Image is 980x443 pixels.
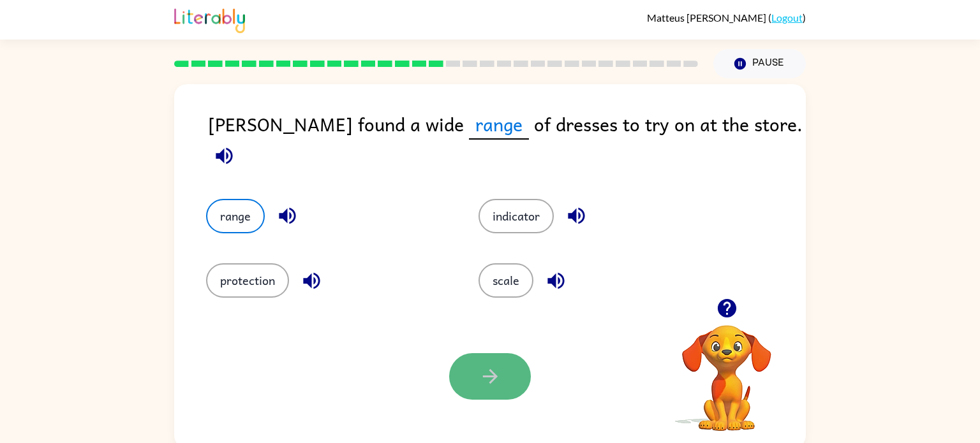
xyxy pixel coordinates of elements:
video: Your browser must support playing .mp4 files to use Literably. Please try using another browser. [663,305,791,433]
a: Logout [771,11,803,24]
div: [PERSON_NAME] found a wide of dresses to try on at the store. [208,110,806,173]
span: Matteus [PERSON_NAME] [647,11,768,24]
img: Literably [174,5,245,33]
button: indicator [479,199,554,233]
span: range [469,110,529,140]
button: scale [479,263,533,298]
button: range [206,199,265,233]
button: Pause [713,49,806,78]
button: protection [206,263,289,298]
div: ( ) [647,11,806,24]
